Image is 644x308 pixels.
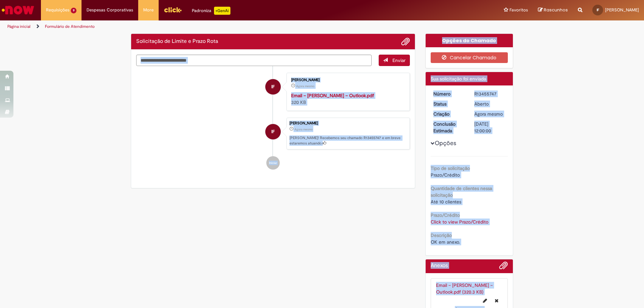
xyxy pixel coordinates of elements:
[509,7,528,13] span: Favoritos
[87,7,133,13] span: Despesas Corporativas
[7,24,31,29] a: Página inicial
[1,3,35,17] img: ServiceNow
[431,232,452,238] b: Descrição
[265,124,281,139] div: Igor Polonio Fonseca
[294,127,313,131] span: Agora mesmo
[431,165,470,171] b: Tipo de solicitação
[431,52,508,63] button: Cancelar Chamado
[474,121,505,134] div: [DATE] 12:00:00
[289,121,406,125] div: [PERSON_NAME]
[271,124,275,140] span: IF
[271,79,275,95] span: IF
[431,219,488,225] a: Click to view Prazo/Crédito
[538,7,568,13] a: Rascunhos
[431,185,492,198] b: Quantidade de clientes nessa solicitação
[474,111,503,117] time: 28/08/2025 08:30:08
[431,76,486,82] span: Sua solicitação foi enviada
[605,7,639,13] span: [PERSON_NAME]
[431,263,448,269] h2: Anexos
[428,121,470,134] dt: Conclusão Estimada
[474,101,505,107] div: Aberto
[296,84,314,88] time: 28/08/2025 08:29:58
[474,111,503,117] span: Agora mesmo
[474,90,505,97] div: R13455747
[136,55,372,66] textarea: Digite sua mensagem aqui...
[597,8,599,12] span: IF
[431,239,460,245] span: OK em anexo.
[544,7,568,13] span: Rascunhos
[136,39,218,45] h2: Solicitação de Limite e Prazo Rota Histórico de tíquete
[426,34,513,47] div: Opções do Chamado
[143,7,154,13] span: More
[431,212,460,218] b: Prazo/Crédito
[428,111,470,117] dt: Criação
[192,7,230,15] div: Padroniza
[291,93,374,99] a: Email – [PERSON_NAME] – Outlook.pdf
[296,84,314,88] span: Agora mesmo
[136,66,410,177] ul: Histórico de tíquete
[46,7,69,13] span: Requisições
[392,57,406,63] span: Enviar
[436,282,493,295] a: Email – [PERSON_NAME] – Outlook.pdf (320.3 KB)
[431,199,461,205] span: Até 10 clientes
[499,261,508,273] button: Adicionar anexos
[491,295,502,306] button: Excluir Email – IGOR POLONIO FONSECA – Outlook.pdf
[71,8,76,13] span: 9
[291,92,403,106] div: 320 KB
[428,101,470,107] dt: Status
[431,172,460,178] span: Prazo/Crédito
[214,7,230,15] p: +GenAi
[401,37,410,46] button: Adicionar anexos
[164,5,182,15] img: click_logo_yellow_360x200.png
[428,90,470,97] dt: Número
[379,55,410,66] button: Enviar
[474,111,505,117] div: 28/08/2025 08:30:08
[289,135,406,146] p: [PERSON_NAME]! Recebemos seu chamado R13455747 e em breve estaremos atuando.
[45,24,95,29] a: Formulário de Atendimento
[294,127,313,131] time: 28/08/2025 08:30:08
[291,78,403,82] div: [PERSON_NAME]
[265,79,281,95] div: Igor Polonio Fonseca
[479,295,491,306] button: Editar nome de arquivo Email – IGOR POLONIO FONSECA – Outlook.pdf
[136,118,410,150] li: Igor Polonio Fonseca
[5,20,424,33] ul: Trilhas de página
